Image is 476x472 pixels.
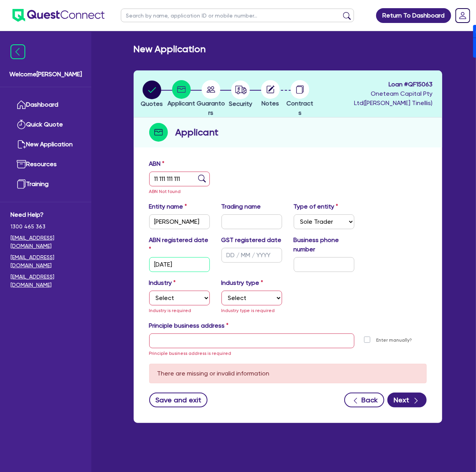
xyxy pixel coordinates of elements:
[387,393,427,407] button: Next
[354,90,433,107] span: Oneteam Capital Pty Ltd ( [PERSON_NAME] Tinellis )
[121,9,354,22] input: Search by name, application ID or mobile number...
[17,179,26,189] img: training
[12,9,105,22] img: quest-connect-logo-blue
[286,100,313,116] span: Contracts
[17,120,26,129] img: quick-quote
[134,44,206,55] h2: New Application
[453,5,473,26] a: Dropdown toggle
[294,235,354,254] label: Business phone number
[149,321,229,330] label: Principle business address
[198,175,206,182] img: abn-lookup icon
[197,100,225,116] span: Guarantors
[10,135,81,154] a: New Application
[140,80,163,109] button: Quotes
[149,202,187,211] label: Entity name
[376,8,451,23] a: Return To Dashboard
[10,234,81,250] a: [EMAIL_ADDRESS][DOMAIN_NAME]
[10,95,81,115] a: Dashboard
[17,140,26,149] img: new-application
[149,364,427,383] div: There are missing or invalid information
[9,70,82,79] span: Welcome [PERSON_NAME]
[149,159,165,168] label: ABN
[10,253,81,270] a: [EMAIL_ADDRESS][DOMAIN_NAME]
[149,278,176,288] label: Industry
[10,115,81,135] a: Quick Quote
[221,278,263,288] label: Industry type
[149,308,192,313] span: Industry is required
[377,337,412,344] label: Enter manually?
[167,100,195,107] span: Applicant
[221,248,282,263] input: DD / MM / YYYY
[10,210,81,219] span: Need Help?
[10,174,81,194] a: Training
[149,235,210,254] label: ABN registered date
[17,160,26,169] img: resources
[149,123,168,142] img: step-icon
[294,202,338,211] label: Type of entity
[176,125,219,139] h2: Applicant
[229,100,252,107] span: Security
[317,80,432,89] span: Loan # QF15063
[149,351,232,356] span: Principle business address is required
[262,100,279,107] span: Notes
[344,393,384,407] button: Back
[221,202,261,211] label: Trading name
[141,100,163,107] span: Quotes
[149,189,181,194] span: ABN Not found
[221,235,282,245] label: GST registered date
[10,44,25,59] img: icon-menu-close
[10,154,81,174] a: Resources
[228,80,253,109] button: Security
[149,393,208,407] button: Save and exit
[221,308,275,313] span: Industry type is required
[10,223,81,231] span: 1300 465 363
[10,273,81,289] a: [EMAIL_ADDRESS][DOMAIN_NAME]
[149,257,210,272] input: DD / MM / YYYY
